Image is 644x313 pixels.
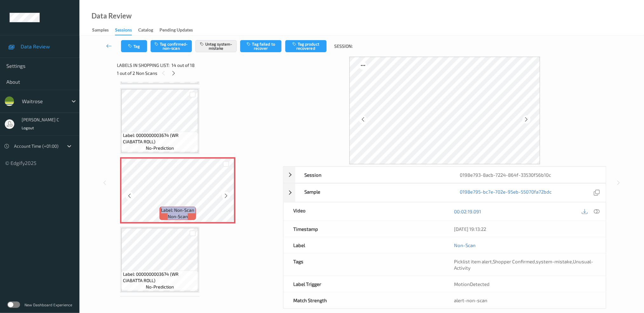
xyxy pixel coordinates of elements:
[115,26,138,35] a: Sessions
[121,40,147,52] button: Tag
[284,292,445,308] div: Match Strength
[159,26,199,35] a: Pending Updates
[117,69,279,77] div: 1 out of 2 Non Scans
[493,259,535,264] span: Shopper Confirmed
[284,203,445,221] div: Video
[115,27,132,35] div: Sessions
[284,237,445,253] div: Label
[295,184,451,202] div: Sample
[151,40,192,52] button: Tag confirmed-non-scan
[445,276,606,292] div: MotionDetected
[92,26,115,35] a: Samples
[454,259,492,264] span: Picklist item alert
[159,27,193,35] div: Pending Updates
[284,276,445,292] div: Label Trigger
[195,40,237,52] button: Untag system-mistake
[335,43,353,49] span: Session:
[454,259,593,271] span: Unusual-Activity
[123,132,197,145] span: Label: 0000000003674 (WR CIABATTA ROLL)
[146,145,174,151] span: no-prediction
[536,259,572,264] span: system-mistake
[138,27,153,35] div: Catalog
[454,259,593,271] span: , , ,
[240,40,281,52] button: Tag failed to recover
[454,297,596,303] div: alert-non-scan
[123,271,197,284] span: Label: 0000000003674 (WR CIABATTA ROLL)
[117,62,169,68] span: Labels in shopping list:
[460,189,552,197] a: 0198e795-bc7e-702e-95eb-55070fa72bdc
[285,40,327,52] button: Tag product recovered
[283,183,606,202] div: Sample0198e795-bc7e-702e-95eb-55070fa72bdc
[454,242,476,248] a: Non-Scan
[92,27,109,35] div: Samples
[92,13,132,19] div: Data Review
[138,26,159,35] a: Catalog
[451,167,606,183] div: 0198e793-8acb-7224-864f-33530f56b10c
[161,207,194,213] span: Label: Non-Scan
[454,226,596,232] div: [DATE] 19:13:22
[454,208,481,215] a: 00:02:19.091
[172,62,195,68] span: 14 out of 18
[168,213,188,220] span: non-scan
[284,221,445,237] div: Timestamp
[284,253,445,276] div: Tags
[283,167,606,183] div: Session0198e793-8acb-7224-864f-33530f56b10c
[146,284,174,290] span: no-prediction
[295,167,451,183] div: Session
